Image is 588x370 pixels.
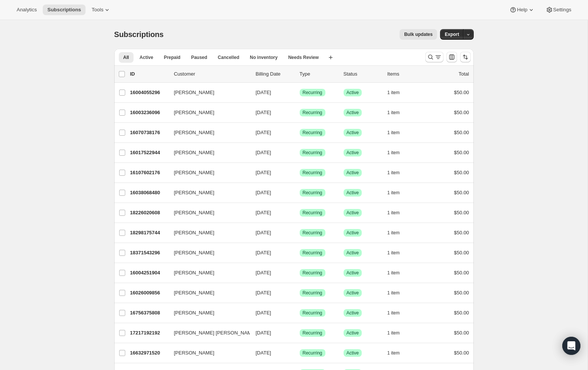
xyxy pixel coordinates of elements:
[130,229,168,237] p: 18298175744
[387,107,408,118] button: 1 item
[562,337,580,355] div: Open Intercom Messenger
[130,329,168,337] p: 17217192192
[174,129,215,136] span: [PERSON_NAME]
[174,289,215,297] span: [PERSON_NAME]
[170,327,245,339] button: [PERSON_NAME] [PERSON_NAME]
[347,310,359,316] span: Active
[454,330,469,336] span: $50.00
[303,190,322,196] span: Recurring
[130,189,168,197] p: 16038068480
[459,70,469,78] p: Total
[130,288,469,298] div: 16026009856[PERSON_NAME][DATE]SuccessRecurringSuccessActive1 item$50.00
[130,248,469,258] div: 18371543296[PERSON_NAME][DATE]SuccessRecurringSuccessActive1 item$50.00
[170,207,245,219] button: [PERSON_NAME]
[387,70,425,78] div: Items
[12,5,41,15] button: Analytics
[347,170,359,176] span: Active
[454,150,469,155] span: $50.00
[170,347,245,359] button: [PERSON_NAME]
[92,7,103,13] span: Tools
[256,230,271,235] span: [DATE]
[347,130,359,136] span: Active
[303,250,322,256] span: Recurring
[387,150,400,156] span: 1 item
[130,127,469,138] div: 16070738176[PERSON_NAME][DATE]SuccessRecurringSuccessActive1 item$50.00
[130,187,469,198] div: 16038068480[PERSON_NAME][DATE]SuccessRecurringSuccessActive1 item$50.00
[130,70,469,78] div: IDCustomerBilling DateTypeStatusItemsTotal
[347,150,359,156] span: Active
[347,350,359,356] span: Active
[218,54,240,60] span: Cancelled
[170,107,245,119] button: [PERSON_NAME]
[130,167,469,178] div: 16107602176[PERSON_NAME][DATE]SuccessRecurringSuccessActive1 item$50.00
[325,52,337,63] button: Create new view
[174,329,256,337] span: [PERSON_NAME] [PERSON_NAME]
[174,229,215,237] span: [PERSON_NAME]
[130,149,168,156] p: 16017522944
[387,228,408,238] button: 1 item
[387,310,400,316] span: 1 item
[174,249,215,257] span: [PERSON_NAME]
[347,210,359,216] span: Active
[170,187,245,199] button: [PERSON_NAME]
[174,169,215,176] span: [PERSON_NAME]
[256,210,271,215] span: [DATE]
[460,52,471,62] button: Sort the results
[387,348,408,358] button: 1 item
[303,230,322,236] span: Recurring
[174,109,215,116] span: [PERSON_NAME]
[400,29,437,40] button: Bulk updates
[387,270,400,276] span: 1 item
[256,110,271,115] span: [DATE]
[130,109,168,116] p: 16003236096
[130,228,469,238] div: 18298175744[PERSON_NAME][DATE]SuccessRecurringSuccessActive1 item$50.00
[387,328,408,338] button: 1 item
[130,70,168,78] p: ID
[505,5,539,15] button: Help
[454,170,469,175] span: $50.00
[387,127,408,138] button: 1 item
[130,289,168,297] p: 16026009856
[87,5,115,15] button: Tools
[303,210,322,216] span: Recurring
[256,310,271,316] span: [DATE]
[347,250,359,256] span: Active
[174,209,215,217] span: [PERSON_NAME]
[174,269,215,277] span: [PERSON_NAME]
[130,147,469,158] div: 16017522944[PERSON_NAME][DATE]SuccessRecurringSuccessActive1 item$50.00
[387,268,408,278] button: 1 item
[300,70,338,78] div: Type
[303,90,322,96] span: Recurring
[130,169,168,176] p: 16107602176
[303,290,322,296] span: Recurring
[387,250,400,256] span: 1 item
[347,230,359,236] span: Active
[454,130,469,135] span: $50.00
[387,290,400,296] span: 1 item
[387,330,400,336] span: 1 item
[256,190,271,195] span: [DATE]
[174,349,215,357] span: [PERSON_NAME]
[425,52,443,62] button: Search and filter results
[387,87,408,98] button: 1 item
[454,310,469,316] span: $50.00
[130,107,469,118] div: 16003236096[PERSON_NAME][DATE]SuccessRecurringSuccessActive1 item$50.00
[446,52,457,62] button: Customize table column order and visibility
[440,29,464,40] button: Export
[250,54,277,60] span: No inventory
[174,189,215,197] span: [PERSON_NAME]
[170,227,245,239] button: [PERSON_NAME]
[130,87,469,98] div: 16004055296[PERSON_NAME][DATE]SuccessRecurringSuccessActive1 item$50.00
[404,31,432,37] span: Bulk updates
[303,130,322,136] span: Recurring
[347,330,359,336] span: Active
[256,330,271,336] span: [DATE]
[130,129,168,136] p: 16070738176
[130,309,168,317] p: 16756375808
[517,7,527,13] span: Help
[347,270,359,276] span: Active
[140,54,153,60] span: Active
[170,147,245,159] button: [PERSON_NAME]
[174,309,215,317] span: [PERSON_NAME]
[387,90,400,96] span: 1 item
